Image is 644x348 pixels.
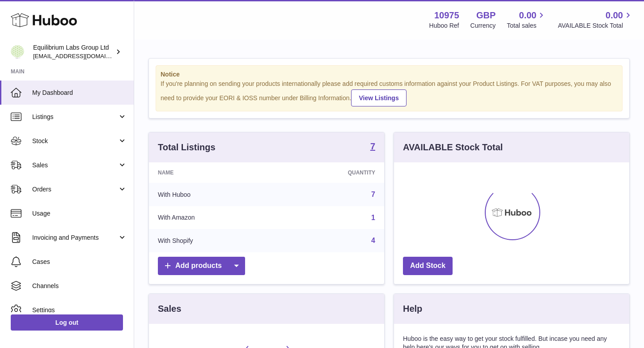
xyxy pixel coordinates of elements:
td: With Huboo [149,183,278,206]
span: AVAILABLE Stock Total [558,21,633,30]
a: Add products [158,257,245,275]
a: 0.00 AVAILABLE Stock Total [558,9,633,30]
a: Add Stock [403,257,453,275]
span: Cases [32,258,127,266]
strong: 7 [370,142,375,151]
span: Sales [32,161,118,170]
th: Quantity [278,162,384,183]
div: Equilibrium Labs Group Ltd [33,43,114,60]
a: 1 [371,214,375,221]
span: Total sales [507,21,547,30]
th: Name [149,162,278,183]
span: Listings [32,113,118,121]
a: 7 [370,142,375,153]
td: With Amazon [149,206,278,229]
a: 4 [371,237,375,244]
strong: 10975 [434,9,459,21]
span: Orders [32,185,118,194]
h3: Sales [158,303,181,315]
span: [EMAIL_ADDRESS][DOMAIN_NAME] [33,52,131,59]
a: View Listings [351,89,406,106]
h3: AVAILABLE Stock Total [403,141,503,153]
strong: GBP [476,9,496,21]
span: 0.00 [519,9,537,21]
span: Usage [32,209,127,218]
h3: Total Listings [158,141,216,153]
span: Invoicing and Payments [32,233,118,242]
a: Log out [11,314,123,331]
a: 0.00 Total sales [507,9,547,30]
span: My Dashboard [32,89,127,97]
td: With Shopify [149,229,278,252]
h3: Help [403,303,422,315]
div: Huboo Ref [429,21,459,30]
div: If you're planning on sending your products internationally please add required customs informati... [161,80,618,106]
img: huboo@equilibriumlabs.com [11,45,24,59]
span: Stock [32,137,118,145]
strong: Notice [161,70,618,79]
div: Currency [470,21,496,30]
span: 0.00 [606,9,623,21]
span: Channels [32,282,127,290]
a: 7 [371,191,375,198]
span: Settings [32,306,127,314]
